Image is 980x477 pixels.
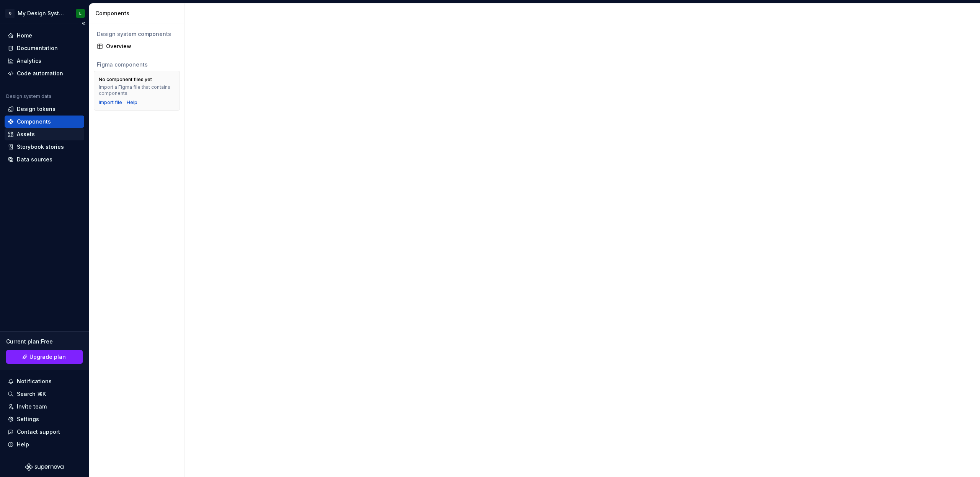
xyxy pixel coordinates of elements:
div: Design system components [97,30,177,38]
a: Upgrade plan [6,350,83,364]
div: Documentation [17,44,58,52]
a: Data sources [5,153,84,166]
a: Documentation [5,42,84,54]
button: Notifications [5,375,84,387]
a: Code automation [5,67,84,80]
div: Design system data [6,93,51,99]
button: Collapse sidebar [78,18,89,29]
a: Invite team [5,400,84,413]
div: Assets [17,130,35,138]
div: Settings [17,415,39,423]
a: Design tokens [5,103,84,115]
svg: Supernova Logo [25,463,64,471]
a: Assets [5,128,84,140]
div: Figma components [97,61,177,68]
div: Current plan : Free [6,338,83,345]
div: Storybook stories [17,143,64,151]
div: My Design System [18,10,67,17]
span: Upgrade plan [29,353,66,361]
div: No component files yet [99,77,152,83]
button: Help [5,438,84,451]
div: Data sources [17,156,52,163]
div: Home [17,32,32,39]
div: Help [17,441,29,448]
div: Code automation [17,70,63,77]
a: Storybook stories [5,141,84,153]
div: Import a Figma file that contains components. [99,84,175,96]
div: Design tokens [17,105,56,113]
button: GMy Design SystemL [2,5,87,21]
a: Components [5,116,84,128]
div: Analytics [17,57,41,65]
button: Import file [99,99,122,106]
button: Contact support [5,426,84,438]
a: Home [5,29,84,42]
div: Components [17,118,51,125]
a: Analytics [5,55,84,67]
div: Invite team [17,403,47,410]
div: Components [95,10,181,17]
div: Notifications [17,378,52,385]
div: L [79,10,82,16]
div: Contact support [17,428,60,436]
div: Search ⌘K [17,390,46,398]
div: G [5,9,15,18]
a: Help [127,99,137,106]
button: Search ⌘K [5,388,84,400]
a: Overview [94,40,180,52]
div: Overview [106,42,177,50]
a: Settings [5,413,84,425]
